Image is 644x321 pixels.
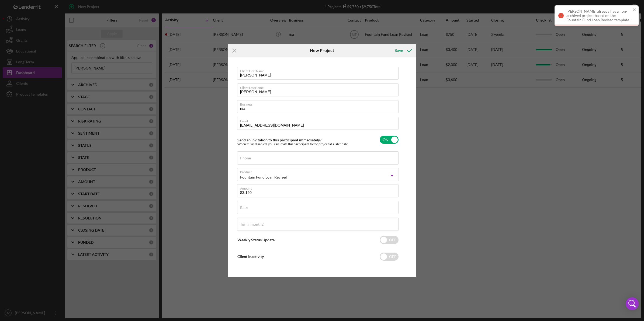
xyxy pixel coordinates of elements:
[240,205,248,210] label: Rate
[310,48,334,53] h6: New Project
[240,67,399,73] label: Client First Name
[566,9,631,22] div: [PERSON_NAME] already has a non-archived project based on the Fountain Fund Loan Revised template.
[240,184,399,190] label: Amount
[240,156,251,160] label: Phone
[237,138,321,142] label: Send an invitation to this participant immediately?
[240,100,399,106] label: Business
[390,45,416,56] button: Save
[240,175,287,179] div: Fountain Fund Loan Revised
[240,117,399,123] label: Email
[633,8,636,13] button: close
[237,254,264,259] label: Client Inactivity
[237,238,275,242] label: Weekly Status Update
[240,222,264,226] label: Term (months)
[237,142,349,146] div: When this is disabled, you can invite this participant to the project at a later date.
[240,84,399,90] label: Client Last Name
[626,297,639,310] div: Open Intercom Messenger
[395,45,403,56] div: Save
